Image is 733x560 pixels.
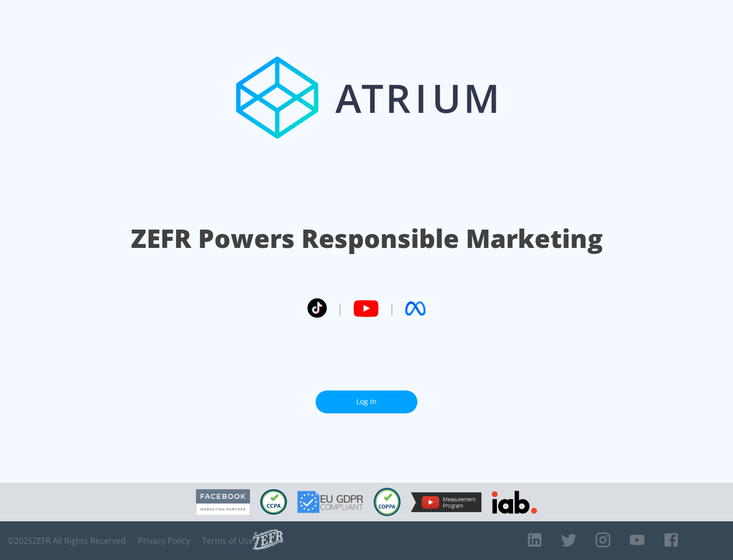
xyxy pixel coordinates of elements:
img: GDPR Compliant [297,491,363,513]
a: Terms of Use [202,536,253,546]
img: Facebook Marketing Partner [196,489,250,515]
img: COPPA Compliant [374,488,401,516]
span: © 2025 ZEFR All Rights Reserved [8,536,126,546]
img: IAB [492,491,537,514]
a: Log In [316,390,417,413]
img: CCPA Compliant [260,489,287,515]
img: YouTube Measurement Program [411,492,482,512]
span: | [389,301,395,316]
a: Privacy Policy [138,536,190,546]
span: | [337,301,343,316]
h1: ZEFR Powers Responsible Marketing [131,221,603,256]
